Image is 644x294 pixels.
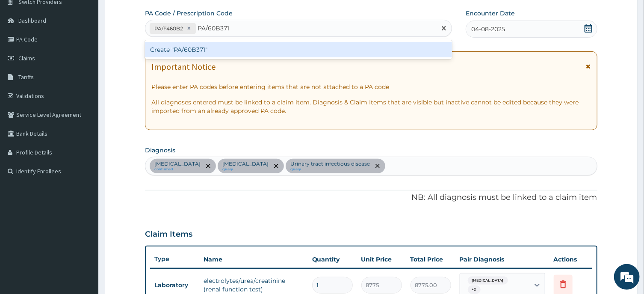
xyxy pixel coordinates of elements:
div: Minimize live chat window [140,4,161,25]
p: [MEDICAL_DATA] [222,160,269,167]
div: Create "PA/60B371" [145,42,452,57]
h3: Claim Items [145,230,192,239]
small: query [222,167,269,172]
p: NB: All diagnosis must be linked to a claim item [145,192,597,203]
p: Please enter PA codes before entering items that are not attached to a PA code [151,83,591,91]
th: Unit Price [357,251,406,268]
p: [MEDICAL_DATA] [154,160,201,167]
label: Encounter Date [466,9,515,18]
span: Claims [18,54,35,62]
span: remove selection option [374,162,381,170]
label: Diagnosis [145,146,175,154]
th: Quantity [308,251,357,268]
span: We're online! [50,91,118,177]
p: All diagnoses entered must be linked to a claim item. Diagnosis & Claim Items that are visible bu... [151,98,591,115]
th: Name [199,251,307,268]
img: d_794563401_company_1708531726252_794563401 [16,43,35,64]
small: confirmed [154,167,201,172]
span: 04-08-2025 [471,25,505,33]
span: remove selection option [272,162,280,170]
span: Dashboard [18,17,46,24]
span: + 2 [468,285,481,294]
div: Chat with us now [44,48,144,59]
textarea: Type your message and hit 'Enter' [4,200,163,230]
th: Total Price [406,251,455,268]
div: PA/F460B2 [152,24,184,33]
th: Pair Diagnosis [455,251,549,268]
th: Actions [549,251,592,268]
td: Laboratory [150,277,199,293]
small: query [290,167,370,172]
span: remove selection option [204,162,212,170]
span: [MEDICAL_DATA] [468,276,508,285]
th: Type [150,251,199,267]
span: Tariffs [18,73,34,81]
h1: Important Notice [151,62,216,71]
p: Urinary tract infectious disease [290,160,370,167]
label: PA Code / Prescription Code [145,9,233,18]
